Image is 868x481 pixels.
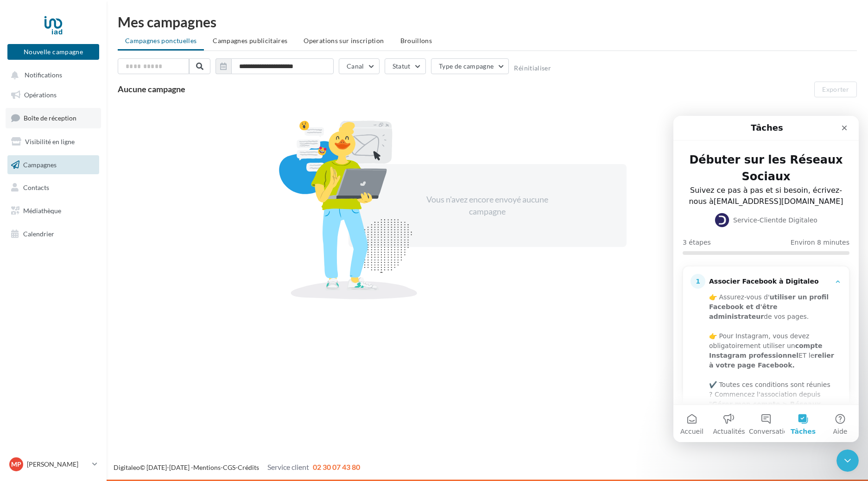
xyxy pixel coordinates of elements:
span: Operations sur inscription [304,37,384,44]
span: Boîte de réception [24,114,76,122]
span: Visibilité en ligne [25,138,75,146]
a: MP [PERSON_NAME] [7,456,99,473]
span: Notifications [25,71,62,79]
span: © [DATE]-[DATE] - - - [114,463,360,471]
a: Médiathèque [6,201,101,221]
a: Opérations [6,85,101,105]
a: Digitaleo [114,463,140,471]
div: Vous n'avez encore envoyé aucune campagne [408,194,567,217]
span: Campagnes publicitaires [213,37,287,44]
button: Statut [385,58,426,74]
span: 02 30 07 43 80 [313,462,360,471]
a: Crédits [238,463,259,471]
a: Campagnes [6,155,101,175]
span: Campagnes [23,160,57,168]
p: [PERSON_NAME] [27,460,89,469]
span: Médiathèque [23,207,61,215]
button: Exporter [814,82,857,97]
button: Type de campagne [431,58,509,74]
button: Nouvelle campagne [7,44,99,60]
a: Contacts [6,178,101,197]
a: Mentions [193,463,221,471]
span: MP [11,460,21,469]
span: Opérations [24,91,57,99]
button: Réinitialiser [514,64,551,72]
a: CGS [223,463,235,471]
a: Calendrier [6,224,101,244]
iframe: Intercom live chat [836,449,859,472]
span: Brouillons [400,37,432,44]
span: Calendrier [23,230,54,238]
a: Boîte de réception [6,108,101,128]
button: Canal [339,58,380,74]
span: Service client [267,462,309,471]
iframe: Intercom live chat [673,116,859,442]
div: Mes campagnes [118,15,857,29]
span: Aucune campagne [118,84,185,94]
a: Visibilité en ligne [6,132,101,152]
span: Contacts [23,184,49,191]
